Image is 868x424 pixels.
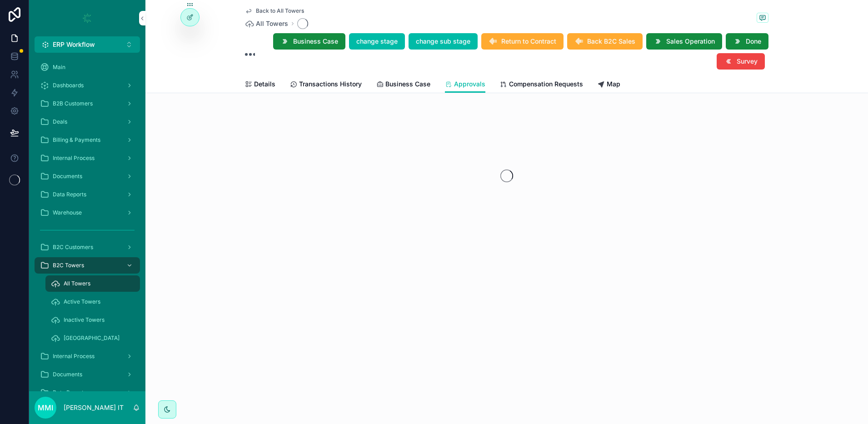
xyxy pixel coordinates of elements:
[53,136,100,144] span: Billing & Payments
[35,150,140,166] a: Internal Process
[64,280,90,287] span: All Towers
[717,53,765,70] button: Survey
[454,80,485,89] span: Approvals
[29,53,145,391] div: scrollable content
[607,80,620,89] span: Map
[646,33,722,50] button: Sales Operation
[64,298,100,305] span: Active Towers
[45,294,140,310] a: Active Towers
[35,239,140,255] a: B2C Customers
[45,330,140,346] a: [GEOGRAPHIC_DATA]
[35,114,140,130] a: Deals
[53,118,67,125] span: Deals
[666,37,715,46] span: Sales Operation
[587,37,635,46] span: Back B2C Sales
[290,76,362,94] a: Transactions History
[35,168,140,185] a: Documents
[746,37,761,46] span: Done
[35,257,140,274] a: B2C Towers
[256,19,288,28] span: All Towers
[64,316,105,324] span: Inactive Towers
[35,77,140,94] a: Dashboards
[376,76,430,94] a: Business Case
[245,76,275,94] a: Details
[726,33,768,50] button: Done
[35,366,140,383] a: Documents
[80,11,95,25] img: App logo
[35,132,140,148] a: Billing & Payments
[53,244,93,251] span: B2C Customers
[35,36,140,53] button: Select Button
[409,33,478,50] button: change sub stage
[35,205,140,221] a: Warehouse
[53,209,82,216] span: Warehouse
[53,155,95,162] span: Internal Process
[35,186,140,203] a: Data Reports
[64,403,124,412] p: [PERSON_NAME] IT
[509,80,583,89] span: Compensation Requests
[245,7,304,15] a: Back to All Towers
[299,80,362,89] span: Transactions History
[35,384,140,401] a: Data Reports
[53,191,86,198] span: Data Reports
[35,95,140,112] a: B2B Customers
[481,33,564,50] button: Return to Contract
[45,312,140,328] a: Inactive Towers
[53,353,95,360] span: Internal Process
[500,76,583,94] a: Compensation Requests
[349,33,405,50] button: change stage
[64,334,120,342] span: [GEOGRAPHIC_DATA]
[35,348,140,364] a: Internal Process
[38,402,53,413] span: MMI
[416,37,470,46] span: change sub stage
[356,37,398,46] span: change stage
[53,173,82,180] span: Documents
[53,262,84,269] span: B2C Towers
[598,76,620,94] a: Map
[273,33,345,50] button: Business Case
[256,7,304,15] span: Back to All Towers
[567,33,643,50] button: Back B2C Sales
[737,57,758,66] span: Survey
[254,80,275,89] span: Details
[53,389,86,396] span: Data Reports
[53,40,95,49] span: ERP Workflow
[45,275,140,292] a: All Towers
[53,82,84,89] span: Dashboards
[385,80,430,89] span: Business Case
[53,64,65,71] span: Main
[53,371,82,378] span: Documents
[245,19,288,28] a: All Towers
[445,76,485,93] a: Approvals
[293,37,338,46] span: Business Case
[501,37,556,46] span: Return to Contract
[53,100,93,107] span: B2B Customers
[35,59,140,75] a: Main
